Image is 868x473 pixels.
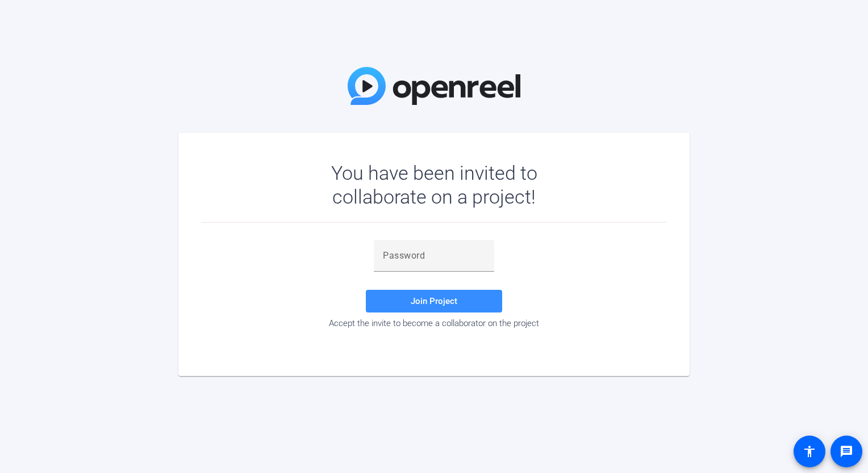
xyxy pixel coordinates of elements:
[366,290,502,312] button: Join Project
[348,67,520,105] img: OpenReel Logo
[411,296,457,306] span: Join Project
[803,445,816,458] mat-icon: accessibility
[840,445,853,458] mat-icon: message
[298,161,570,209] div: You have been invited to collaborate on a project!
[201,318,667,328] div: Accept the invite to become a collaborator on the project
[383,249,485,263] input: Password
